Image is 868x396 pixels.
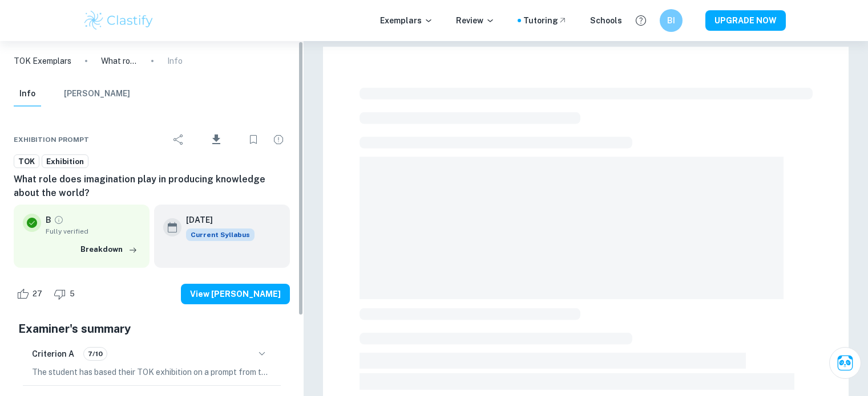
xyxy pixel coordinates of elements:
div: This exemplar is based on the current syllabus. Feel free to refer to it for inspiration/ideas wh... [186,228,255,241]
span: Current Syllabus [186,228,255,241]
button: UPGRADE NOW [705,10,786,31]
img: Clastify logo [83,9,155,32]
h6: BI [664,14,677,27]
a: TOK Exemplars [14,55,71,67]
span: Exhibition Prompt [14,134,89,145]
button: Help and Feedback [631,11,651,30]
div: Share [167,128,190,151]
div: Report issue [267,128,290,151]
span: 27 [26,288,49,300]
button: Ask Clai [829,347,861,379]
span: Fully verified [46,226,140,236]
h5: Examiner's summary [18,320,285,337]
p: What role does imagination play in producing knowledge about the world? [101,55,138,67]
button: View [PERSON_NAME] [181,284,290,304]
a: TOK [14,154,39,169]
button: Info [14,81,41,107]
span: 5 [63,288,81,300]
a: Schools [590,14,622,27]
div: Like [14,285,49,303]
span: TOK [14,156,39,168]
span: Exhibition [42,156,88,168]
div: Download [192,125,240,154]
div: Dislike [51,285,81,303]
h6: [DATE] [186,214,245,226]
div: Bookmark [242,128,265,151]
p: Info [167,55,183,67]
span: 7/10 [84,349,107,359]
button: [PERSON_NAME] [64,81,130,107]
h6: What role does imagination play in producing knowledge about the world? [14,173,290,200]
a: Tutoring [523,14,567,27]
a: Exhibition [42,154,88,169]
p: Exemplars [380,14,433,27]
button: Breakdown [78,241,140,258]
p: The student has based their TOK exhibition on a prompt from the IBO, specifically exploring the r... [32,366,272,378]
p: Review [456,14,495,27]
p: B [46,214,51,226]
a: Grade fully verified [54,215,64,225]
h6: Criterion A [32,348,74,360]
button: BI [660,9,683,32]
